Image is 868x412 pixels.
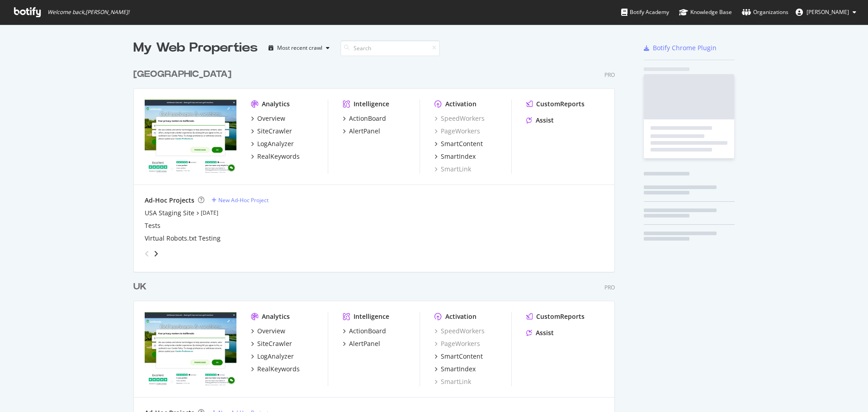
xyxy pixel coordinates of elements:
a: CustomReports [526,312,585,321]
button: Most recent crawl [265,41,333,55]
a: SmartLink [434,165,471,174]
a: SmartContent [434,352,483,361]
div: Activation [445,99,476,109]
a: RealKeywords [251,365,300,374]
a: SiteCrawler [251,127,292,136]
a: RealKeywords [251,152,300,161]
a: SiteCrawler [251,339,292,348]
div: Analytics [262,312,290,321]
a: SmartIndex [434,365,476,374]
a: SpeedWorkers [434,114,485,123]
div: SiteCrawler [257,127,292,136]
div: Overview [257,114,285,123]
div: Assist [536,328,554,337]
a: ActionBoard [343,114,386,123]
span: Welcome back, [PERSON_NAME] ! [47,9,129,16]
div: RealKeywords [257,365,300,374]
a: AlertPanel [343,127,380,136]
div: ActionBoard [349,114,386,123]
a: LogAnalyzer [251,352,294,361]
a: CustomReports [526,99,585,109]
a: Tests [145,221,160,230]
input: Search [340,40,440,56]
a: SpeedWorkers [434,327,485,336]
div: angle-right [153,249,159,258]
img: www.golfbreaks.com/en-us/ [145,99,236,173]
div: ActionBoard [349,327,386,336]
button: [PERSON_NAME] [788,5,863,19]
div: CustomReports [536,312,585,321]
a: Overview [251,114,285,123]
a: Botify Chrome Plugin [644,43,717,52]
a: SmartIndex [434,152,476,161]
div: Analytics [262,99,290,109]
a: Overview [251,327,285,336]
a: Assist [526,116,554,125]
div: New Ad-Hoc Project [218,196,269,204]
div: Organizations [742,8,788,17]
a: PageWorkers [434,127,480,136]
img: www.golfbreaks.com/en-gb/ [145,312,236,385]
div: [GEOGRAPHIC_DATA] [133,68,231,81]
a: SmartLink [434,377,471,386]
span: Tom Neale [807,8,849,16]
div: LogAnalyzer [257,139,294,148]
div: UK [133,280,146,294]
div: Ad-Hoc Projects [145,196,194,205]
div: angle-left [141,246,153,261]
div: Pro [604,71,615,79]
div: RealKeywords [257,152,300,161]
div: SmartIndex [441,365,476,374]
div: Activation [445,312,476,321]
a: [DATE] [201,209,218,217]
div: Botify Chrome Plugin [653,43,717,52]
a: LogAnalyzer [251,139,294,148]
div: Botify Academy [621,8,669,17]
div: SmartContent [441,352,483,361]
div: My Web Properties [133,39,258,57]
a: ActionBoard [343,327,386,336]
div: Pro [604,284,615,291]
div: Assist [536,116,554,125]
a: SmartContent [434,139,483,148]
div: LogAnalyzer [257,352,294,361]
a: UK [133,280,150,294]
a: Assist [526,328,554,337]
a: USA Staging Site [145,208,194,218]
div: Most recent crawl [277,45,322,51]
a: PageWorkers [434,339,480,348]
div: SmartContent [441,139,483,148]
div: Knowledge Base [679,8,732,17]
div: AlertPanel [349,339,380,348]
div: SmartIndex [441,152,476,161]
div: AlertPanel [349,127,380,136]
div: Overview [257,327,285,336]
a: [GEOGRAPHIC_DATA] [133,68,235,81]
div: SiteCrawler [257,339,292,348]
div: CustomReports [536,99,585,109]
a: New Ad-Hoc Project [212,196,269,204]
a: AlertPanel [343,339,380,348]
div: Intelligence [354,99,389,109]
div: Intelligence [354,312,389,321]
a: Virtual Robots.txt Testing [145,234,221,243]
